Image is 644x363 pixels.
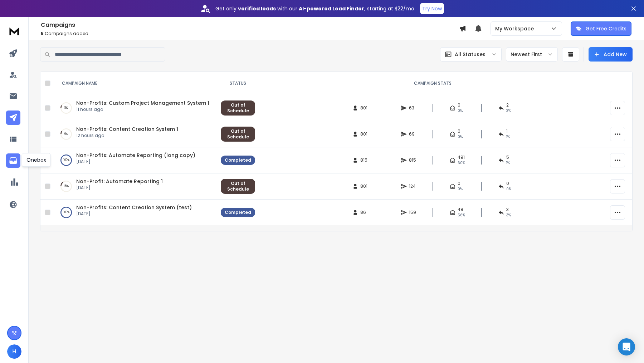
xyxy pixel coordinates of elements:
button: Get Free Credits [571,21,631,36]
p: Get Free Credits [586,25,626,32]
span: 1 % [506,160,510,166]
button: Try Now [420,3,444,14]
span: 69 [409,131,416,137]
a: Non-Profit: Automate Reporting 1 [76,178,163,185]
span: 0% [458,108,463,114]
div: Completed [225,210,251,215]
th: STATUS [216,72,259,95]
span: 3 % [506,108,511,114]
p: [DATE] [76,159,195,165]
p: [DATE] [76,185,163,191]
span: 3 [506,207,509,212]
span: 801 [360,131,367,137]
p: Get only with our starting at $22/mo [215,5,414,12]
div: Out of Schedule [225,181,251,192]
img: logo [7,24,21,38]
th: CAMPAIGN STATS [259,72,606,95]
p: Campaigns added [41,31,459,36]
p: Try Now [422,5,442,12]
td: 8%Non-Profits: Custom Project Management System 111 hours ago [53,95,216,121]
p: 100 % [63,157,69,164]
span: 815 [360,157,367,163]
span: 0% [458,134,463,140]
a: Non-Profits: Automate Reporting (long copy) [76,152,195,159]
span: 3 % [506,212,511,218]
span: 0 % [506,186,511,192]
p: 15 % [64,183,69,190]
p: My Workspace [495,25,537,32]
td: 9%Non-Profits: Content Creation System 112 hours ago [53,121,216,147]
span: 801 [360,105,367,111]
strong: AI-powered Lead Finder, [299,5,366,12]
span: 0 [506,181,509,186]
span: 1 % [506,134,510,140]
span: 0 [458,128,460,134]
span: 63 [409,105,416,111]
button: Newest First [506,47,558,62]
div: Out of Schedule [225,102,251,114]
td: 100%Non-Profits: Content Creation System (test)[DATE] [53,200,216,226]
p: 8 % [64,104,68,112]
div: Onebox [22,153,51,167]
td: 15%Non-Profit: Automate Reporting 1[DATE] [53,173,216,200]
span: 0% [458,186,463,192]
strong: verified leads [238,5,276,12]
span: 815 [409,157,416,163]
span: 801 [360,183,367,189]
span: 159 [409,210,416,215]
span: 5 [506,154,509,160]
button: H [7,344,21,359]
td: 100%Non-Profits: Automate Reporting (long copy)[DATE] [53,147,216,173]
a: Non-Profits: Content Creation System (test) [76,204,192,211]
span: 0 [458,181,460,186]
p: 100 % [63,209,69,216]
span: 0 [458,102,460,108]
div: Open Intercom Messenger [618,338,635,355]
div: Out of Schedule [225,128,251,140]
p: [DATE] [76,211,192,217]
p: All Statuses [455,51,486,58]
span: 48 [458,207,463,212]
a: Non-Profits: Content Creation System 1 [76,126,178,133]
button: Add New [589,47,633,62]
h1: Campaigns [41,21,459,29]
span: 5 [41,30,44,36]
span: 491 [458,154,465,160]
p: 9 % [64,131,68,138]
a: Non-Profits: Custom Project Management System 1 [76,99,209,107]
span: 60 % [458,160,465,166]
p: 12 hours ago [76,133,178,138]
span: 56 % [458,212,465,218]
p: 11 hours ago [76,107,209,112]
span: 1 [506,128,508,134]
span: 124 [409,183,416,189]
span: 2 [506,102,509,108]
div: Completed [225,157,251,163]
th: CAMPAIGN NAME [53,72,216,95]
span: 86 [360,210,367,215]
